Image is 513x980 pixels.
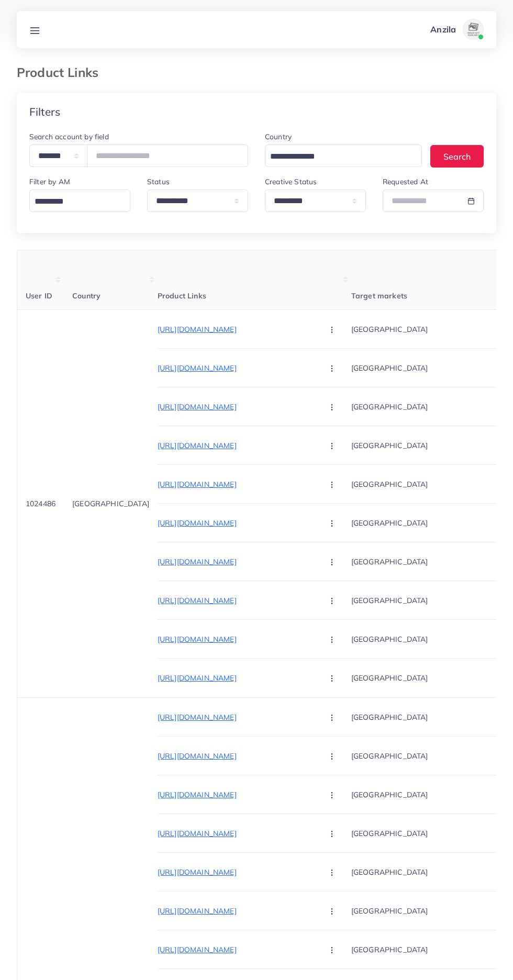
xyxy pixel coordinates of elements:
[351,666,508,690] p: [GEOGRAPHIC_DATA]
[351,744,508,767] p: [GEOGRAPHIC_DATA]
[351,356,508,380] p: [GEOGRAPHIC_DATA]
[351,705,508,729] p: [GEOGRAPHIC_DATA]
[351,899,508,922] p: [GEOGRAPHIC_DATA]
[351,291,407,300] span: Target markets
[29,190,130,212] div: Search for option
[158,866,315,878] p: [URL][DOMAIN_NAME]
[265,131,292,142] label: Country
[266,149,408,165] input: Search for option
[158,943,315,956] p: [URL][DOMAIN_NAME]
[265,176,317,187] label: Creative Status
[26,291,52,300] span: User ID
[26,499,55,508] span: 1024486
[17,65,107,80] h3: Product Links
[158,750,315,762] p: [URL][DOMAIN_NAME]
[425,19,488,40] a: Anzilaavatar
[430,23,456,36] p: Anzila
[351,860,508,884] p: [GEOGRAPHIC_DATA]
[158,362,315,374] p: [URL][DOMAIN_NAME]
[463,19,484,40] img: avatar
[31,194,124,210] input: Search for option
[158,633,315,645] p: [URL][DOMAIN_NAME]
[158,291,206,300] span: Product Links
[72,291,101,300] span: Country
[158,672,315,684] p: [URL][DOMAIN_NAME]
[158,517,315,529] p: [URL][DOMAIN_NAME]
[351,317,508,341] p: [GEOGRAPHIC_DATA]
[158,788,315,801] p: [URL][DOMAIN_NAME]
[158,711,315,723] p: [URL][DOMAIN_NAME]
[158,905,315,917] p: [URL][DOMAIN_NAME]
[351,511,508,534] p: [GEOGRAPHIC_DATA]
[158,827,315,840] p: [URL][DOMAIN_NAME]
[351,550,508,573] p: [GEOGRAPHIC_DATA]
[158,400,315,413] p: [URL][DOMAIN_NAME]
[430,145,484,168] button: Search
[265,144,422,167] div: Search for option
[29,105,60,118] h4: Filters
[383,176,428,187] label: Requested At
[158,594,315,607] p: [URL][DOMAIN_NAME]
[351,472,508,496] p: [GEOGRAPHIC_DATA]
[351,395,508,418] p: [GEOGRAPHIC_DATA]
[158,323,315,336] p: [URL][DOMAIN_NAME]
[351,821,508,845] p: [GEOGRAPHIC_DATA]
[158,478,315,491] p: [URL][DOMAIN_NAME]
[351,938,508,961] p: [GEOGRAPHIC_DATA]
[158,555,315,568] p: [URL][DOMAIN_NAME]
[29,131,109,142] label: Search account by field
[158,439,315,452] p: [URL][DOMAIN_NAME]
[351,627,508,651] p: [GEOGRAPHIC_DATA]
[351,783,508,806] p: [GEOGRAPHIC_DATA]
[29,176,70,187] label: Filter by AM
[351,588,508,612] p: [GEOGRAPHIC_DATA]
[147,176,170,187] label: Status
[72,497,149,510] p: [GEOGRAPHIC_DATA]
[351,433,508,457] p: [GEOGRAPHIC_DATA]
